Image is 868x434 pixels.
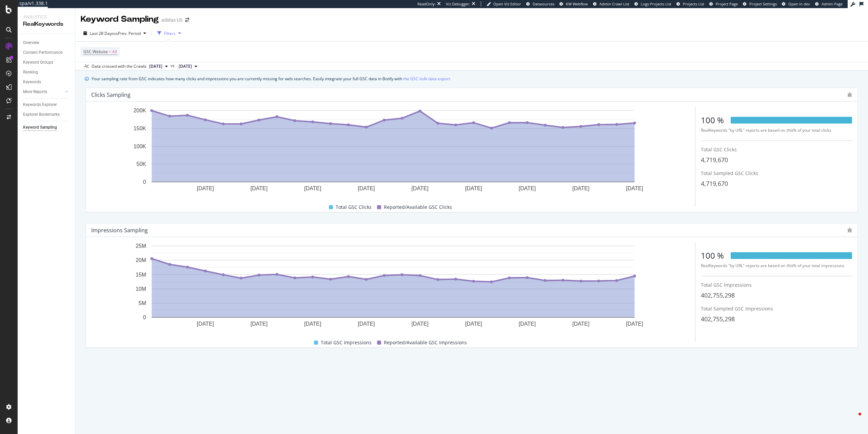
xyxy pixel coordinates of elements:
div: Filters [164,30,176,36]
span: 4,719,670 [701,156,728,164]
div: Content Performance [23,49,62,56]
button: [DATE] [146,62,171,70]
span: 2025 Sep. 2nd [179,63,192,69]
text: [DATE] [304,321,321,327]
span: Projects List [683,1,704,6]
a: More Reports [23,88,63,95]
a: Keywords [23,79,70,86]
div: Explorer Bookmarks [23,111,60,118]
text: [DATE] [519,321,536,327]
a: Datasources [526,1,554,7]
div: Ranking [23,69,38,76]
text: 5M [139,300,146,306]
span: Admin Page [822,1,843,6]
div: Keywords [23,79,41,86]
span: All [112,47,117,57]
span: vs Prev. Period [114,30,141,36]
text: 200K [134,108,146,113]
a: Keyword Sampling [23,124,70,131]
text: [DATE] [572,321,589,327]
a: Open Viz Editor [487,1,521,7]
span: Logs Projects List [641,1,671,6]
span: 402,755,298 [701,315,735,323]
text: 50K [137,161,146,167]
div: ReadOnly: [417,1,436,7]
div: A chart. [91,107,695,197]
text: [DATE] [465,321,482,327]
text: [DATE] [411,321,428,327]
span: Total GSC Clicks [336,203,372,211]
a: Project Page [709,1,738,7]
div: 100 % [701,114,724,126]
span: Reported/Available GSC Clicks [384,203,452,211]
div: Analytics [23,14,70,20]
span: GSC Website [83,49,108,55]
a: Ranking [23,69,70,76]
span: KW Webflow [566,1,588,6]
span: Total GSC Clicks [701,146,737,153]
button: [DATE] [176,62,200,70]
span: vs [171,63,176,69]
button: Filters [155,28,184,39]
a: Explorer Bookmarks [23,111,70,118]
text: 100K [134,144,146,149]
div: bug [847,228,852,233]
span: Total GSC Impressions [701,282,752,288]
a: Logs Projects List [634,1,671,7]
text: 150K [134,126,146,131]
text: [DATE] [572,186,589,191]
div: bug [847,92,852,97]
text: [DATE] [197,186,214,191]
span: = [109,49,111,55]
div: Clicks Sampling [91,91,131,98]
span: Total GSC Impressions [321,339,372,347]
text: [DATE] [304,186,321,191]
div: Overview [23,39,39,46]
span: Open Viz Editor [493,1,521,6]
span: Datasources [533,1,554,6]
div: Impressions Sampling [91,227,148,234]
text: 10M [136,286,146,292]
svg: A chart. [91,242,695,332]
span: Project Settings [749,1,777,6]
div: Data crossed with the Crawls [92,63,146,69]
a: Open in dev [782,1,810,7]
button: Last 28 DaysvsPrev. Period [81,28,149,39]
a: Projects List [676,1,704,7]
text: [DATE] [465,186,482,191]
div: adidas US [161,17,182,23]
span: 4,719,670 [701,179,728,188]
span: Project Page [716,1,738,6]
div: info banner [85,75,859,82]
div: RealKeywords [23,20,70,28]
text: 20M [136,258,146,263]
a: Overview [23,39,70,46]
a: Keyword Groups [23,59,70,66]
div: Keyword Sampling [23,124,57,131]
text: 0 [143,179,146,185]
div: RealKeywords "by URL" reports are based on % of your total impressions [701,263,852,268]
text: [DATE] [251,186,268,191]
iframe: Intercom live chat [845,411,861,427]
span: Total Sampled GSC Clicks [701,170,758,176]
span: Open in dev [788,1,810,6]
a: Admin Page [815,1,843,7]
text: 15M [136,272,146,278]
text: [DATE] [411,186,428,191]
span: 402,755,298 [701,291,735,299]
text: 25M [136,243,146,249]
text: [DATE] [251,321,268,327]
text: [DATE] [197,321,214,327]
span: Last 28 Days [90,30,114,36]
span: Admin Crawl List [599,1,629,6]
text: 0 [143,314,146,320]
a: KW Webflow [559,1,588,7]
a: Content Performance [23,49,70,56]
text: [DATE] [358,186,375,191]
a: the GSC bulk data export. [403,75,451,82]
a: Keywords Explorer [23,101,70,108]
span: Total Sampled GSC Impressions [701,305,773,312]
span: 2025 Oct. 1st [149,63,162,69]
a: Project Settings [743,1,777,7]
